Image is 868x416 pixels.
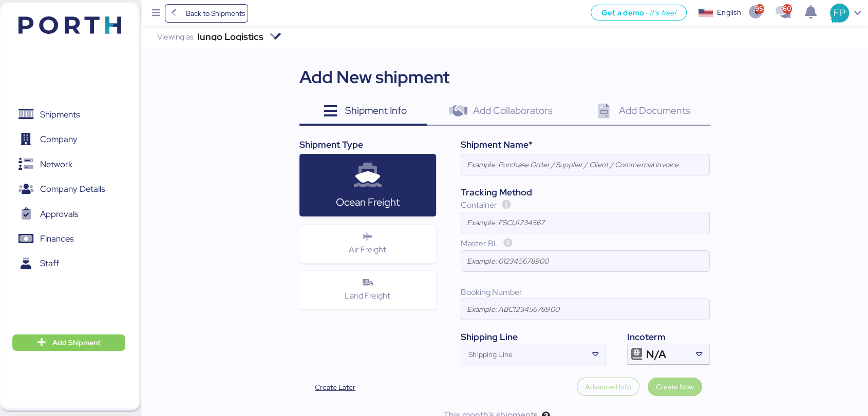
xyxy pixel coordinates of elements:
button: Add Shipment [12,334,125,351]
span: Add Collaborators [473,104,553,117]
span: Approvals [40,207,78,222]
div: Shipment Type [299,138,437,151]
span: Land Freight [345,290,390,301]
a: Network [7,152,126,176]
input: Example: Purchase Order / Supplier / Client / Commercial invoice [461,154,709,175]
span: Container [461,200,497,210]
span: Shipment Info [345,104,407,117]
input: Shipping Line [461,351,587,364]
a: Finances [7,227,126,251]
div: Incoterm [627,330,710,344]
a: Staff [7,252,126,275]
button: Create Now [648,378,702,396]
button: Menu [147,5,165,22]
div: Add New shipment [299,64,450,90]
span: Network [40,157,72,172]
a: Back to Shipments [165,4,249,23]
div: Tracking Method [461,186,710,199]
span: Create Now [656,381,694,393]
span: N/A [646,350,666,359]
div: Iungo Logistics [197,33,263,41]
span: Company Details [40,182,105,196]
a: Approvals [7,202,126,226]
span: Back to Shipments [185,7,244,19]
a: Shipments [7,103,126,126]
span: Finances [40,231,73,246]
span: Staff [40,256,59,271]
a: Company Details [7,177,126,201]
button: Advanced Info [577,378,639,396]
span: Advanced Info [585,381,631,393]
span: Ocean Freight [336,195,400,209]
span: Add Shipment [52,336,101,349]
span: Create Later [315,381,355,393]
span: Add Documents [618,104,690,117]
input: Example: ABC12345678900 [461,299,709,320]
span: Air Freight [349,244,386,255]
input: Example: 012345678900 [461,251,709,271]
div: Shipping Line [461,330,606,344]
span: Shipments [40,107,80,122]
input: Example: FSCU1234567 [461,212,709,233]
span: FP [834,6,845,19]
span: Master BL [461,238,499,249]
div: Viewing as [157,33,194,41]
span: Company [40,132,78,147]
div: Shipment Name* [461,138,710,151]
a: Company [7,128,126,151]
span: Booking Number [461,287,522,298]
button: Create Later [299,378,371,397]
div: English [717,7,741,18]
